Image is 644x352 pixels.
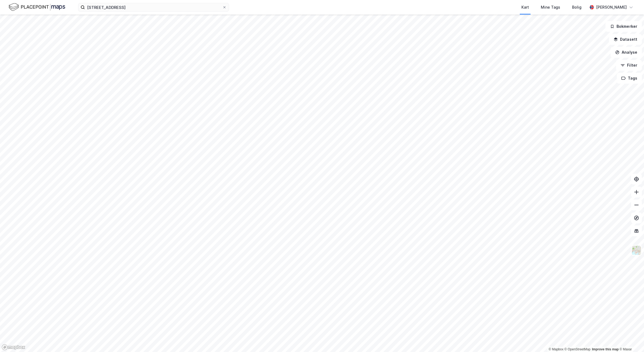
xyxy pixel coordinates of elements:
button: Filter [616,60,642,71]
input: Søk på adresse, matrikkel, gårdeiere, leietakere eller personer [85,3,222,11]
a: Mapbox homepage [2,344,25,350]
a: OpenStreetMap [565,347,591,351]
img: logo.f888ab2527a4732fd821a326f86c7f29.svg [9,2,65,12]
div: Kart [521,4,529,11]
button: Tags [617,73,642,84]
div: [PERSON_NAME] [596,4,627,11]
iframe: Chat Widget [617,326,644,352]
a: Improve this map [592,347,619,351]
div: Mine Tags [541,4,560,11]
img: Z [631,245,642,255]
button: Datasett [609,34,642,45]
div: Bolig [572,4,581,11]
button: Bokmerker [605,21,642,32]
a: Mapbox [549,347,563,351]
button: Analyse [611,47,642,58]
